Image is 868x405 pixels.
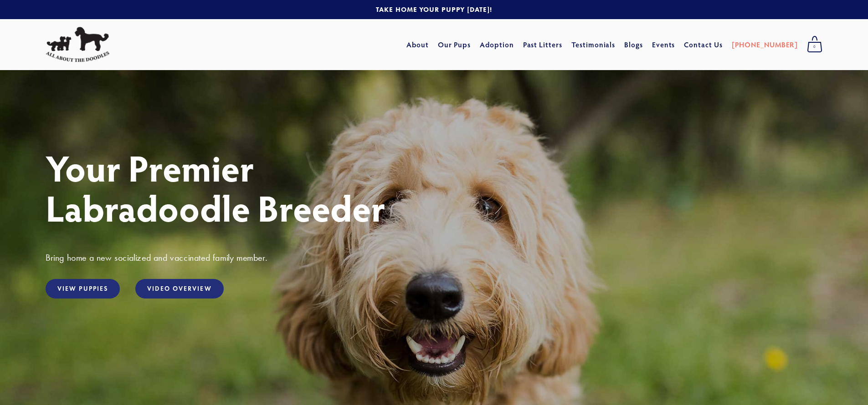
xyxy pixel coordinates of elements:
a: Video Overview [135,279,223,299]
span: 0 [807,41,822,53]
a: Adoption [480,36,514,53]
a: Testimonials [571,36,616,53]
a: Our Pups [438,36,471,53]
a: Past Litters [523,40,563,49]
h3: Bring home a new socialized and vaccinated family member. [46,252,822,263]
a: Contact Us [684,36,723,53]
h1: Your Premier Labradoodle Breeder [46,147,822,228]
a: [PHONE_NUMBER] [732,36,798,53]
a: About [406,36,429,53]
a: View Puppies [46,279,120,299]
a: Events [652,36,675,53]
a: Blogs [624,36,643,53]
a: 0 items in cart [802,33,827,56]
img: All About The Doodles [46,27,109,62]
